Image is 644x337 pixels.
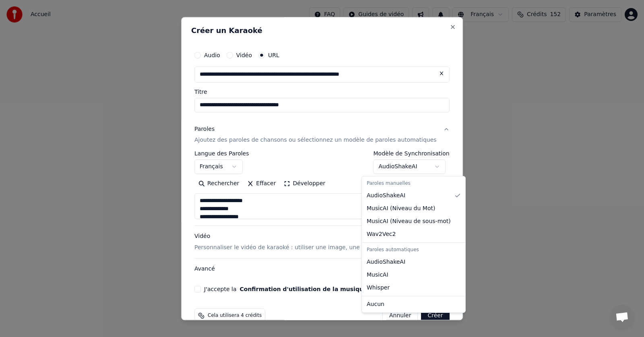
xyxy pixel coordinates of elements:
[367,217,451,225] span: MusicAI ( Niveau de sous-mot )
[367,258,405,266] span: AudioShakeAI
[367,300,384,308] span: Aucun
[367,205,435,213] span: MusicAI ( Niveau du Mot )
[367,230,396,238] span: Wav2Vec2
[363,178,464,189] div: Paroles manuelles
[363,244,464,256] div: Paroles automatiques
[367,284,390,292] span: Whisper
[367,271,388,279] span: MusicAI
[367,192,405,200] span: AudioShakeAI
